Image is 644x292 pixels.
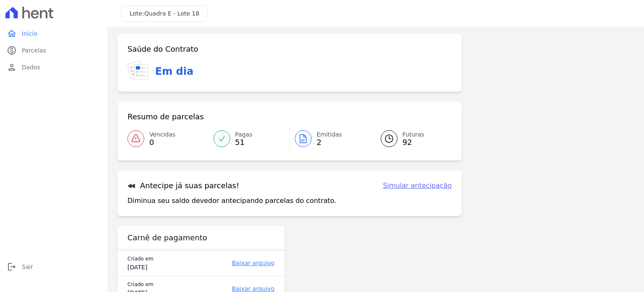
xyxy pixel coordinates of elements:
[127,255,178,263] div: Criado em
[7,62,17,72] i: person
[235,130,252,139] span: Pagas
[127,280,178,289] div: Criado em
[235,139,252,146] span: 51
[127,112,204,122] h3: Resumo de parcelas
[7,262,17,272] i: logout
[317,139,342,146] span: 2
[198,259,275,267] a: Baixar arquivo
[149,139,175,146] span: 0
[144,10,199,17] span: Quadra E - Lote 18
[155,64,193,79] h3: Em dia
[3,258,104,275] a: logoutSair
[130,9,199,18] h3: Lote:
[127,127,208,150] a: Vencidas 0
[3,25,104,42] a: homeInício
[22,46,46,55] span: Parcelas
[127,233,207,243] h3: Carnê de pagamento
[22,263,33,271] span: Sair
[3,59,104,76] a: personDados
[127,263,178,271] div: [DATE]
[3,42,104,59] a: paidParcelas
[22,29,37,38] span: Início
[402,130,424,139] span: Futuras
[371,127,452,150] a: Futuras 92
[7,45,17,55] i: paid
[22,63,40,71] span: Dados
[127,196,336,206] p: Diminua seu saldo devedor antecipando parcelas do contrato.
[402,139,424,146] span: 92
[7,29,17,39] i: home
[317,130,342,139] span: Emitidas
[290,127,371,150] a: Emitidas 2
[208,127,290,150] a: Pagas 51
[383,181,452,191] a: Simular antecipação
[127,181,239,191] h3: Antecipe já suas parcelas!
[149,130,175,139] span: Vencidas
[127,44,198,54] h3: Saúde do Contrato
